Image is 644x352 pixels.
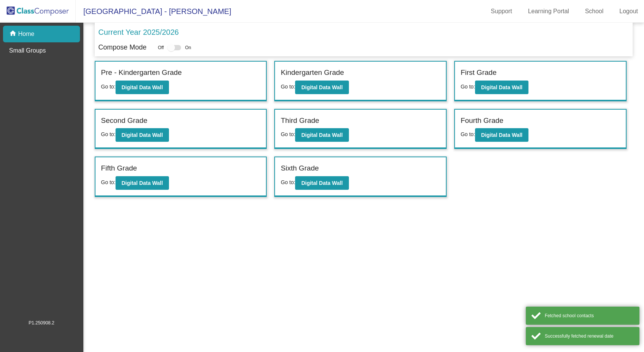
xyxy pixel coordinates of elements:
b: Digital Data Wall [301,84,342,90]
b: Digital Data Wall [122,84,163,90]
button: Digital Data Wall [475,81,528,94]
span: On [185,44,191,51]
label: Kindergarten Grade [281,67,344,78]
button: Digital Data Wall [295,128,349,142]
button: Digital Data Wall [295,81,349,94]
p: Current Year 2025/2026 [98,26,179,38]
span: Go to: [101,84,116,90]
b: Digital Data Wall [301,180,342,186]
span: Go to: [281,84,295,90]
div: Successfully fetched renewal date [545,333,634,340]
a: Support [485,5,518,17]
a: Logout [613,5,644,17]
p: Small Groups [9,46,46,55]
button: Digital Data Wall [116,176,169,190]
label: First Grade [461,67,497,78]
span: Go to: [281,131,295,137]
button: Digital Data Wall [295,176,349,190]
b: Digital Data Wall [481,84,522,90]
label: Fifth Grade [101,163,137,174]
span: Go to: [461,131,475,137]
span: Go to: [461,84,475,90]
div: Fetched school contacts [545,312,634,319]
b: Digital Data Wall [481,132,522,138]
b: Digital Data Wall [301,132,342,138]
mat-icon: home [9,29,18,39]
label: Third Grade [281,115,319,126]
p: Home [18,29,34,39]
button: Digital Data Wall [475,128,528,142]
label: Fourth Grade [461,115,503,126]
a: School [579,5,610,17]
label: Sixth Grade [281,163,319,174]
span: [GEOGRAPHIC_DATA] - [PERSON_NAME] [76,5,231,17]
span: Go to: [281,179,295,185]
p: Compose Mode [98,42,147,53]
b: Digital Data Wall [122,132,163,138]
span: Go to: [101,131,116,137]
button: Digital Data Wall [116,81,169,94]
button: Digital Data Wall [116,128,169,142]
b: Digital Data Wall [122,180,163,186]
span: Go to: [101,179,116,185]
a: Learning Portal [522,5,575,17]
label: Pre - Kindergarten Grade [101,67,182,78]
label: Second Grade [101,115,148,126]
span: Off [158,44,164,51]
